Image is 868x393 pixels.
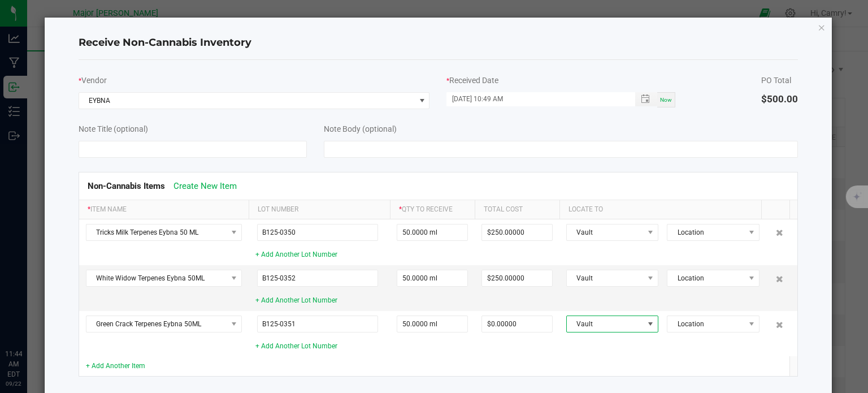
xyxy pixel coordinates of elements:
[446,92,623,106] input: MM/dd/yyyy HH:MM a
[818,20,826,34] button: Close
[86,362,145,370] a: + Add Another Item
[667,270,759,287] span: NO DATA FOUND
[11,303,45,336] iframe: Resource center
[86,270,227,286] span: White Widow Terpenes Eybna 50ML
[446,75,675,87] div: Received Date
[79,123,307,135] div: Note Title (optional)
[567,224,644,240] span: Vault
[667,316,759,332] span: NO DATA FOUND
[255,342,337,350] a: + Add Another Lot Number
[667,316,745,332] span: Location
[390,200,475,219] th: Qty to Receive
[79,200,249,219] th: Item Name
[86,316,227,332] span: Green Crack Terpenes Eybna 50ML
[761,93,798,105] span: $500.00
[475,200,559,219] th: Total Cost
[667,224,745,240] span: Location
[635,92,657,106] span: Toggle popup
[249,200,390,219] th: Lot Number
[567,270,644,286] span: Vault
[88,181,165,191] span: Non-Cannabis Items
[79,75,430,87] div: Vendor
[324,123,798,135] div: Note Body (optional)
[667,224,759,241] span: NO DATA FOUND
[86,224,227,240] span: Tricks Milk Terpenes Eybna 50 ML
[567,316,644,332] span: Vault
[255,296,337,304] a: + Add Another Lot Number
[660,97,672,103] span: Now
[761,75,798,87] div: PO Total
[559,200,762,219] th: Locate To
[79,36,798,50] h4: Receive Non-Cannabis Inventory
[173,181,237,191] a: Create New Item
[79,93,415,109] span: EYBNA
[667,270,745,286] span: Location
[255,251,337,258] a: + Add Another Lot Number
